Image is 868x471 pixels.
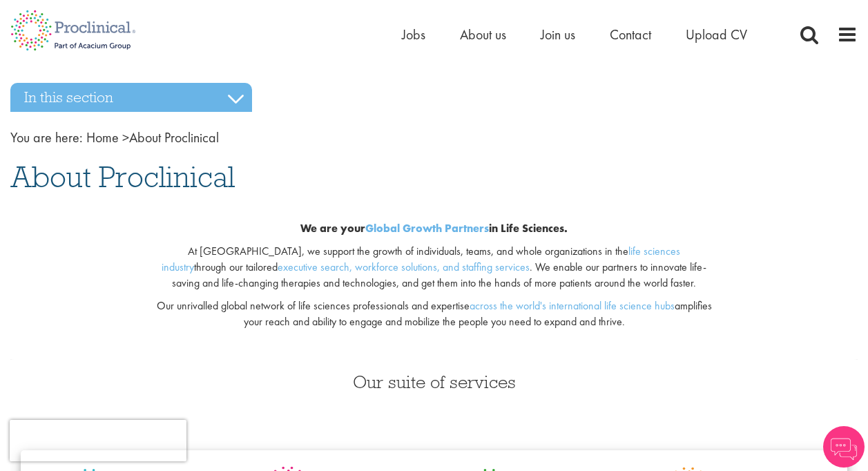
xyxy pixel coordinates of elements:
[86,128,119,146] a: breadcrumb link to Home
[10,128,83,146] span: You are here:
[541,26,575,44] a: Join us
[155,298,713,330] p: Our unrivalled global network of life sciences professionals and expertise amplifies your reach a...
[10,420,186,461] iframe: reCAPTCHA
[470,298,675,313] a: across the world's international life science hubs
[10,83,252,112] h3: In this section
[460,26,506,44] a: About us
[122,128,129,146] span: >
[365,221,489,236] a: Global Growth Partners
[278,260,530,274] a: executive search, workforce solutions, and staffing services
[162,244,680,274] a: life sciences industry
[823,426,865,468] img: Chatbot
[300,221,568,236] b: We are your in Life Sciences.
[686,26,747,44] a: Upload CV
[610,26,651,44] a: Contact
[155,244,713,291] p: At [GEOGRAPHIC_DATA], we support the growth of individuals, teams, and whole organizations in the...
[10,373,858,391] h3: Our suite of services
[402,26,425,44] a: Jobs
[10,158,235,195] span: About Proclinical
[86,128,219,146] span: About Proclinical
